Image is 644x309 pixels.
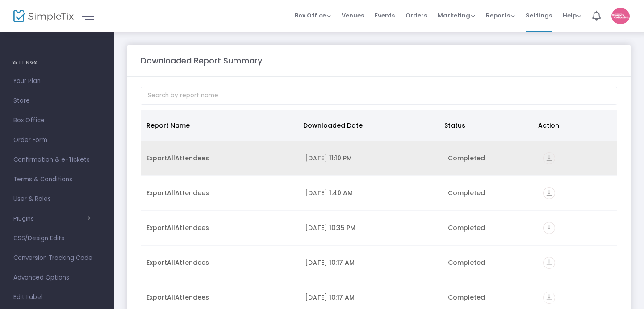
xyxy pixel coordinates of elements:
div: ExportAllAttendees [146,293,294,302]
span: Box Office [13,115,100,126]
span: Conversion Tracking Code [13,252,100,264]
div: Completed [448,154,532,163]
span: Settings [526,4,552,27]
a: vertical_align_bottom [543,225,555,234]
div: Completed [448,258,532,267]
span: Edit Label [13,292,100,303]
span: CSS/Design Edits [13,233,100,244]
div: https://go.SimpleTix.com/lqwns [543,187,612,199]
span: Help [563,11,581,20]
div: ExportAllAttendees [146,154,294,163]
span: Reports [486,11,515,20]
div: ExportAllAttendees [146,258,294,267]
i: vertical_align_bottom [543,222,555,234]
span: Venues [342,4,364,27]
span: Marketing [438,11,475,20]
div: https://go.SimpleTix.com/jrjua [543,292,612,304]
span: Terms & Conditions [13,174,100,185]
th: Downloaded Date [298,110,439,141]
div: 8/22/2025 1:40 AM [305,188,437,197]
th: Action [533,110,611,141]
span: Store [13,95,100,107]
a: vertical_align_bottom [543,155,555,164]
i: vertical_align_bottom [543,187,555,199]
a: vertical_align_bottom [543,259,555,268]
span: Your Plan [13,75,100,87]
h4: SETTINGS [12,54,102,71]
a: vertical_align_bottom [543,294,555,303]
span: Order Form [13,134,100,146]
div: Completed [448,293,532,302]
span: Events [375,4,395,27]
div: ExportAllAttendees [146,188,294,197]
div: ExportAllAttendees [146,223,294,232]
span: User & Roles [13,193,100,205]
button: Plugins [13,215,91,222]
th: Status [439,110,533,141]
div: 8/14/2025 10:17 AM [305,293,437,302]
div: https://go.SimpleTix.com/84lgc [543,257,612,269]
input: Search by report name [141,87,617,105]
i: vertical_align_bottom [543,152,555,164]
a: vertical_align_bottom [543,190,555,199]
m-panel-title: Downloaded Report Summary [141,54,262,67]
i: vertical_align_bottom [543,292,555,304]
span: Box Office [295,11,331,20]
span: Confirmation & e-Tickets [13,154,100,166]
div: https://go.SimpleTix.com/qa476 [543,222,612,234]
div: Completed [448,188,532,197]
div: https://go.SimpleTix.com/r59fv [543,152,612,164]
th: Report Name [141,110,298,141]
div: 8/14/2025 10:17 AM [305,258,437,267]
div: 9/22/2025 11:10 PM [305,154,437,163]
i: vertical_align_bottom [543,257,555,269]
div: 8/14/2025 10:35 PM [305,223,437,232]
span: Advanced Options [13,272,100,284]
div: Completed [448,223,532,232]
span: Orders [406,4,427,27]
